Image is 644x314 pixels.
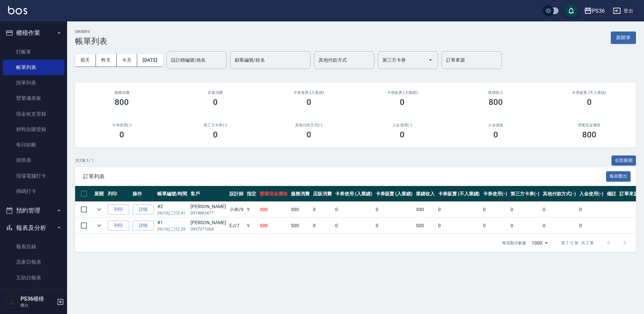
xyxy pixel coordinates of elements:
[364,90,441,95] h2: 卡券販賣 (入業績)
[117,54,138,66] button: 今天
[509,186,541,202] th: 第三方卡券(-)
[258,186,289,202] th: 營業現金應收
[75,29,107,34] h2: ORDERS
[414,218,436,234] td: 500
[541,218,578,234] td: 0
[582,130,596,139] h3: 800
[270,123,347,127] h2: 其他付款方式(-)
[228,218,245,234] td: EJ /7
[108,204,129,215] button: 列印
[157,210,187,216] p: 09/16 (二) 12:41
[436,186,481,202] th: 卡券販賣 (不入業績)
[489,98,503,107] h3: 800
[3,239,64,254] a: 報表目錄
[137,54,163,66] button: [DATE]
[20,296,55,302] h5: PS36櫃檯
[156,186,189,202] th: 帳單編號/時間
[529,234,550,252] div: 1000
[611,34,636,41] a: 新開單
[550,123,628,127] h2: 營業現金應收
[157,226,187,232] p: 09/16 (二) 12:39
[191,226,226,232] p: 0937371004
[578,186,605,202] th: 入金使用(-)
[213,98,218,107] h3: 0
[581,4,607,18] button: PS36
[75,37,107,46] h3: 帳單列表
[400,130,405,139] h3: 0
[509,218,541,234] td: 0
[3,219,64,237] button: 報表及分析
[96,54,117,66] button: 昨天
[3,184,64,199] a: 掃碼打卡
[481,186,509,202] th: 卡券使用(-)
[258,202,289,217] td: 300
[115,98,129,107] h3: 800
[3,60,64,75] a: 帳單列表
[605,186,618,202] th: 備註
[307,98,311,107] h3: 0
[618,186,640,202] th: 訂單來源
[189,186,228,202] th: 客戶
[425,55,436,65] button: Open
[606,171,631,182] button: 報表匯出
[270,90,347,95] h2: 卡券使用 (入業績)
[75,54,96,66] button: 前天
[333,202,374,217] td: 0
[307,130,311,139] h3: 0
[457,90,535,95] h2: 業績收入
[414,186,436,202] th: 業績收入
[374,218,415,234] td: 0
[289,186,311,202] th: 服務消費
[610,5,636,17] button: 登出
[311,186,333,202] th: 店販消費
[3,152,64,168] a: 排班表
[108,221,129,231] button: 列印
[156,202,189,217] td: #2
[75,158,94,164] p: 共 2 筆, 1 / 1
[245,186,258,202] th: 指定
[119,130,124,139] h3: 0
[132,204,154,215] a: 詳情
[509,202,541,217] td: 0
[550,90,628,95] h2: 卡券販賣 (不入業績)
[541,186,578,202] th: 其他付款方式(-)
[3,137,64,152] a: 每日結帳
[311,218,333,234] td: 0
[258,218,289,234] td: 500
[3,106,64,122] a: 現金收支登錄
[374,202,415,217] td: 0
[8,6,27,14] img: Logo
[457,123,535,127] h2: 入金儲值
[289,202,311,217] td: 300
[83,173,606,180] span: 訂單列表
[3,24,64,42] button: 櫃檯作業
[191,210,226,216] p: 0919883477
[364,123,441,127] h2: 入金使用(-)
[587,98,592,107] h3: 0
[333,186,374,202] th: 卡券使用 (入業績)
[3,75,64,90] a: 掛單列表
[561,240,594,246] p: 第 1–2 筆 共 2 筆
[177,90,254,95] h2: 店販消費
[106,186,131,202] th: 列印
[611,155,636,166] button: 全部展開
[191,219,226,226] div: [PERSON_NAME]
[83,90,161,95] h3: 服務消費
[131,186,156,202] th: 操作
[94,221,104,231] button: expand row
[228,186,245,202] th: 設計師
[606,173,631,179] a: 報表匯出
[83,123,161,127] h2: 卡券使用(-)
[3,122,64,137] a: 材料自購登錄
[541,202,578,217] td: 0
[132,221,154,231] a: 詳情
[565,4,578,17] button: save
[191,203,226,210] div: [PERSON_NAME]
[228,202,245,217] td: 小布 /9
[177,123,254,127] h2: 第三方卡券(-)
[481,218,509,234] td: 0
[289,218,311,234] td: 500
[156,218,189,234] td: #1
[493,130,498,139] h3: 0
[611,32,636,44] button: 新開單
